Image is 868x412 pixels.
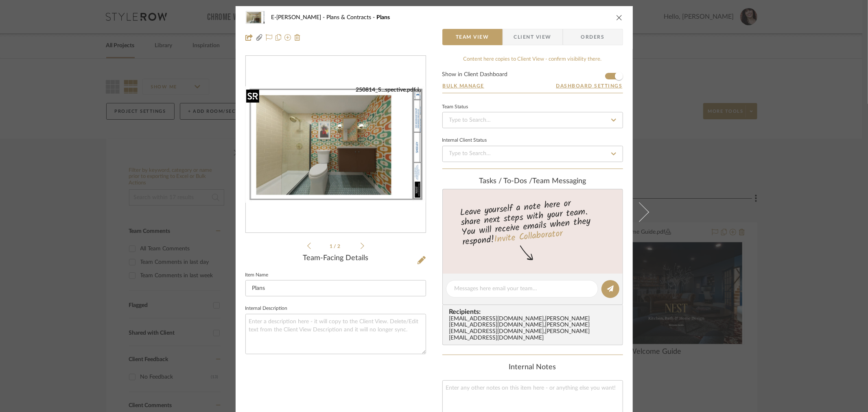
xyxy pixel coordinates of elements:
[271,15,327,20] span: E-[PERSON_NAME]
[377,15,390,20] span: Plans
[245,9,265,26] img: 777861c0-8f01-46d5-9b7c-e1e682c2c1c0_48x40.jpg
[337,244,341,249] span: 2
[245,273,269,277] label: Item Name
[556,82,623,90] button: Dashboard Settings
[442,112,623,128] input: Type to Search…
[456,29,489,45] span: Team View
[246,86,426,203] div: 0
[442,105,468,109] div: Team Status
[334,244,337,249] span: /
[449,308,619,316] span: Recipients:
[245,307,288,311] label: Internal Description
[245,280,426,296] input: Enter Item Name
[246,86,426,203] img: 777861c0-8f01-46d5-9b7c-e1e682c2c1c0_436x436.jpg
[245,254,426,263] div: Team-Facing Details
[442,363,623,372] div: Internal Notes
[356,86,422,94] div: 250814_S...spective.pdf
[514,29,551,45] span: Client View
[442,138,487,142] div: Internal Client Status
[294,34,301,41] img: Remove from project
[442,55,623,64] div: Content here copies to Client View - confirm visibility there.
[572,29,614,45] span: Orders
[442,82,485,90] button: Bulk Manage
[330,244,334,249] span: 1
[616,14,623,21] button: close
[479,178,532,185] span: Tasks / To-Dos /
[449,316,619,342] div: [EMAIL_ADDRESS][DOMAIN_NAME] , [PERSON_NAME][EMAIL_ADDRESS][DOMAIN_NAME] , [PERSON_NAME][EMAIL_AD...
[442,177,623,186] div: team Messaging
[493,227,563,247] a: Invite Collaborator
[442,146,623,162] input: Type to Search…
[441,195,624,249] div: Leave yourself a note here or share next steps with your team. You will receive emails when they ...
[327,15,377,20] span: Plans & Contracts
